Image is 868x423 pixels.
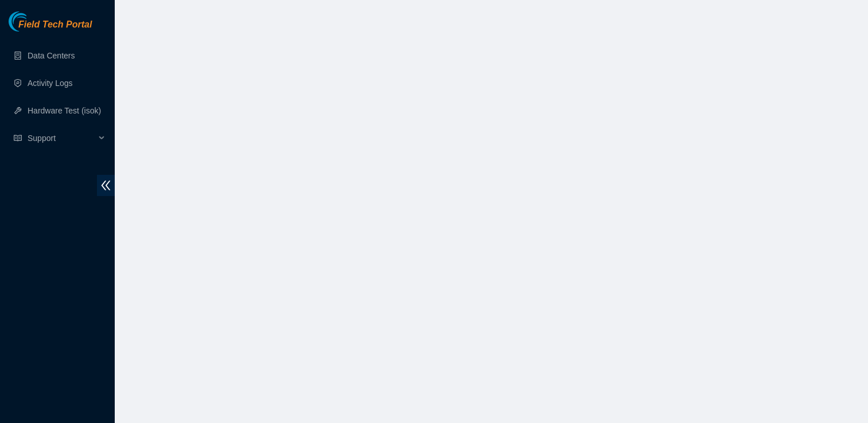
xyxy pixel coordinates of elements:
a: Hardware Test (isok) [28,106,101,115]
a: Akamai TechnologiesField Tech Portal [9,21,92,36]
span: read [14,134,22,142]
span: Support [28,127,95,150]
span: double-left [97,175,115,196]
span: Field Tech Portal [18,19,92,30]
a: Data Centers [28,51,75,60]
img: Akamai Technologies [9,11,58,32]
a: Activity Logs [28,79,73,88]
